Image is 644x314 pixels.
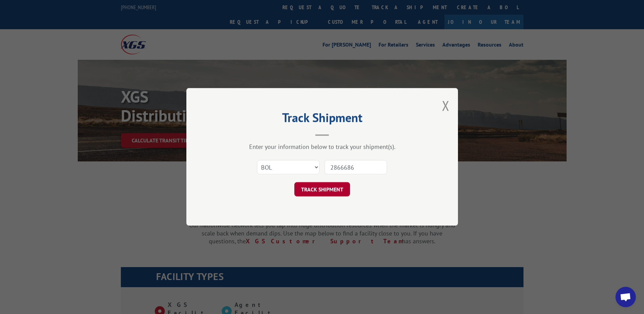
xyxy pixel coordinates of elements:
[220,113,424,126] h2: Track Shipment
[325,160,387,175] input: Number(s)
[615,287,636,307] div: Open chat
[442,97,449,115] button: Close modal
[294,182,350,197] button: TRACK SHIPMENT
[220,143,424,151] div: Enter your information below to track your shipment(s).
